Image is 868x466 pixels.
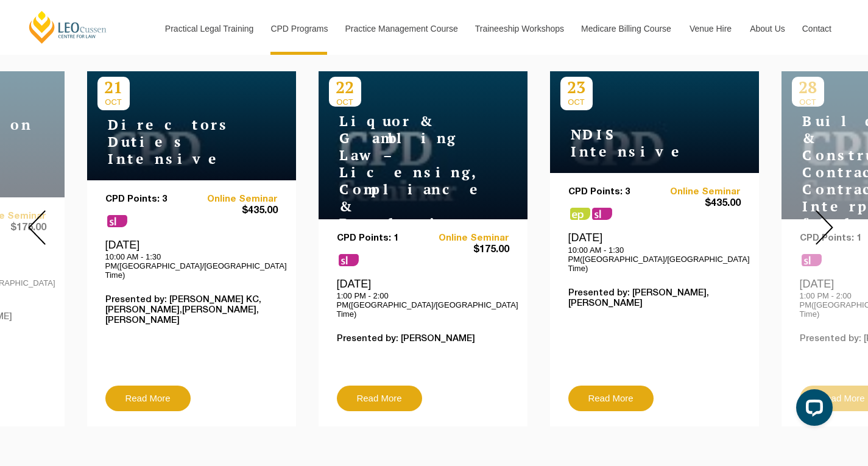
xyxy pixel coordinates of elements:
[339,254,359,266] span: sl
[191,194,278,205] a: Online Seminar
[816,210,833,245] img: Next
[786,384,838,436] iframe: LiveChat chat widget
[337,277,509,319] div: [DATE]
[654,187,741,197] a: Online Seminar
[337,233,423,244] p: CPD Points: 1
[423,244,509,256] span: $175.00
[680,2,741,55] a: Venue Hire
[654,197,741,210] span: $435.00
[336,2,466,55] a: Practice Management Course
[105,252,278,280] p: 10:00 AM - 1:30 PM([GEOGRAPHIC_DATA]/[GEOGRAPHIC_DATA] Time)
[329,77,361,97] p: 22
[570,208,590,220] span: ps
[741,2,793,55] a: About Us
[572,2,680,55] a: Medicare Billing Course
[466,2,572,55] a: Traineeship Workshops
[560,77,593,97] p: 23
[105,194,192,205] p: CPD Points: 3
[105,238,278,280] div: [DATE]
[27,10,108,44] a: [PERSON_NAME] Centre for Law
[568,231,741,272] div: [DATE]
[28,210,46,245] img: Prev
[191,205,278,217] span: $435.00
[793,2,841,55] a: Contact
[97,97,130,107] span: OCT
[97,77,130,97] p: 21
[592,208,612,220] span: sl
[568,288,741,309] p: Presented by: [PERSON_NAME],[PERSON_NAME]
[337,334,509,344] p: Presented by: [PERSON_NAME]
[97,116,250,168] h4: Directors Duties Intensive
[107,215,127,227] span: sl
[568,386,654,411] a: Read More
[337,291,509,319] p: 1:00 PM - 2:00 PM([GEOGRAPHIC_DATA]/[GEOGRAPHIC_DATA] Time)
[156,2,262,55] a: Practical Legal Training
[560,126,713,160] h4: NDIS Intensive
[423,233,509,244] a: Online Seminar
[105,386,191,411] a: Read More
[568,245,741,273] p: 10:00 AM - 1:30 PM([GEOGRAPHIC_DATA]/[GEOGRAPHIC_DATA] Time)
[329,97,361,107] span: OCT
[560,97,593,107] span: OCT
[329,113,481,232] h4: Liquor & Gambling Law – Licensing, Compliance & Regulations
[261,2,336,55] a: CPD Programs
[568,187,655,197] p: CPD Points: 3
[337,386,422,411] a: Read More
[105,295,278,326] p: Presented by: [PERSON_NAME] KC,[PERSON_NAME],[PERSON_NAME],[PERSON_NAME]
